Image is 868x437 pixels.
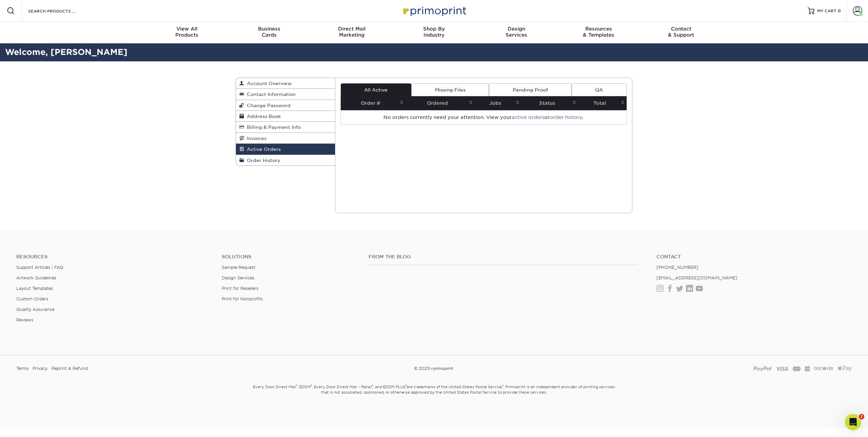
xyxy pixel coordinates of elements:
[859,414,864,419] span: 2
[228,22,311,43] a: BusinessCards
[393,22,475,43] a: Shop ByIndustry
[656,265,698,270] a: [PHONE_NUMBER]
[406,384,407,388] sup: ®
[489,83,571,96] a: Pending Proof
[400,3,468,18] img: Primoprint
[817,8,836,14] span: MY CART
[557,22,640,43] a: Resources& Templates
[572,83,627,96] a: QA
[244,136,267,141] span: Invoices
[341,110,627,124] td: No orders currently need your attention. View your or .
[146,26,228,38] div: Products
[222,275,254,280] a: Design Services
[16,317,33,322] a: Reviews
[475,22,557,43] a: DesignServices
[557,26,640,38] div: & Templates
[236,155,335,165] a: Order History
[845,414,861,430] iframe: Intercom live chat
[236,122,335,133] a: Billing & Payment Info
[52,363,88,374] a: Reprint & Refund
[311,26,393,38] div: Marketing
[27,7,94,15] input: SEARCH PRODUCTS.....
[406,96,475,110] th: Ordered
[372,384,373,388] sup: ®
[475,26,557,32] span: Design
[16,265,63,270] a: Support Articles | FAQ
[296,384,297,388] sup: ®
[16,286,53,291] a: Layout Templates
[838,8,841,13] span: 0
[236,133,335,144] a: Invoices
[33,363,47,374] a: Privacy
[222,254,358,260] h4: Solutions
[311,384,312,388] sup: ®
[146,22,228,43] a: View AllProducts
[236,144,335,155] a: Active Orders
[16,296,48,301] a: Custom Orders
[341,96,406,110] th: Order #
[222,286,258,291] a: Print for Resellers
[640,26,722,38] div: & Support
[393,26,475,32] span: Shop By
[16,363,28,374] a: Terms
[228,26,311,38] div: Cards
[244,81,292,86] span: Account Overview
[656,275,737,280] a: [EMAIL_ADDRESS][DOMAIN_NAME]
[146,26,228,32] span: View All
[557,26,640,32] span: Resources
[341,83,411,96] a: All Active
[222,265,255,270] a: Sample Request
[293,363,575,374] div: © 2025
[16,275,56,280] a: Artwork Guidelines
[236,78,335,89] a: Account Overview
[578,96,627,110] th: Total
[640,22,722,43] a: Contact& Support
[16,254,212,260] h4: Resources
[475,96,521,110] th: Jobs
[656,254,852,260] a: Contact
[244,146,281,152] span: Active Orders
[244,92,296,97] span: Contact Information
[512,115,545,120] a: active orders
[16,307,54,312] a: Quality Assurance
[244,114,281,119] span: Address Book
[311,26,393,32] span: Direct Mail
[475,26,557,38] div: Services
[244,124,301,130] span: Billing & Payment Info
[236,382,632,412] small: Every Door Direct Mail , EDDM , Every Door Direct Mail – Retail , and EDDM PLUS are trademarks of...
[550,115,582,120] a: order history
[411,83,489,96] a: Missing Files
[236,111,335,122] a: Address Book
[228,26,311,32] span: Business
[393,26,475,38] div: Industry
[369,254,638,260] h4: From the Blog
[430,366,454,371] img: Primoprint
[640,26,722,32] span: Contact
[236,89,335,100] a: Contact Information
[244,158,280,163] span: Order History
[236,100,335,111] a: Change Password
[222,296,263,301] a: Print for Nonprofits
[502,384,503,388] sup: ®
[244,103,291,108] span: Change Password
[521,96,578,110] th: Status
[311,22,393,43] a: Direct MailMarketing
